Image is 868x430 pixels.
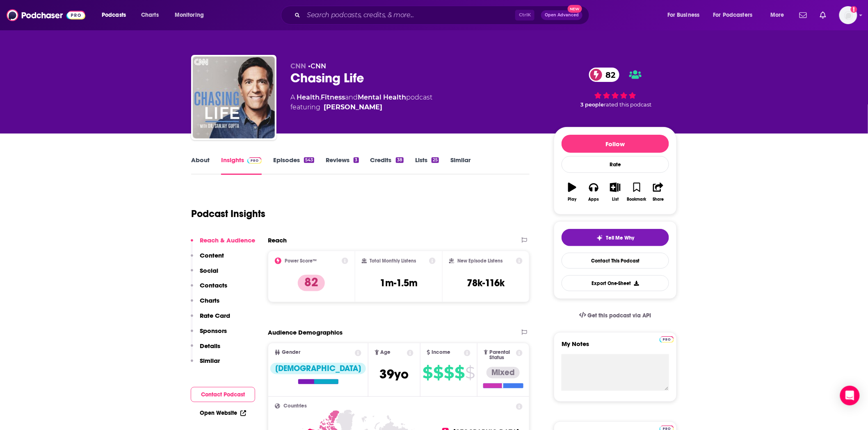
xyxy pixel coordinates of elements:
span: Get this podcast via API [588,312,651,319]
div: Rate [562,156,669,173]
span: $ [433,366,443,379]
button: Play [562,177,583,207]
button: Social [191,267,218,282]
svg: Add a profile image [851,6,857,13]
button: Rate Card [191,312,230,327]
span: Charts [141,9,159,21]
div: A podcast [290,93,432,112]
a: Similar [450,156,471,175]
img: Podchaser - Follow, Share and Rate Podcasts [7,7,85,23]
button: open menu [708,9,765,22]
img: tell me why sparkle [596,235,603,241]
a: About [191,156,210,175]
span: Open Advanced [545,13,579,17]
span: Age [381,350,391,355]
a: Get this podcast via API [573,306,658,326]
p: Reach & Audience [200,236,255,244]
span: Logged in as WE_Broadcast [839,6,857,24]
button: open menu [662,9,710,22]
span: $ [444,366,454,379]
span: Ctrl K [515,10,535,20]
button: open menu [96,9,137,22]
a: Pro website [660,335,674,343]
h1: Podcast Insights [191,208,265,220]
a: Credits38 [370,156,404,175]
a: Reviews3 [326,156,359,175]
span: , [320,93,321,101]
p: Contacts [200,281,227,289]
span: 39 yo [380,366,409,382]
button: Reach & Audience [191,236,255,251]
div: Share [653,197,664,202]
a: Health [297,93,320,101]
div: 38 [396,157,404,163]
span: Countries [283,403,307,409]
img: Chasing Life [193,57,275,138]
span: $ [455,366,464,379]
div: [DEMOGRAPHIC_DATA] [270,363,366,374]
p: Social [200,267,218,274]
a: Fitness [321,93,345,101]
div: Mixed [487,367,520,378]
h2: Reach [268,236,287,244]
img: User Profile [839,6,857,24]
span: Podcasts [102,9,126,21]
a: CNN [311,62,326,70]
a: Contact This Podcast [562,253,669,269]
h3: 1m-1.5m [380,277,418,289]
button: Export One-Sheet [562,275,669,291]
a: Show notifications dropdown [817,8,829,22]
p: Sponsors [200,327,227,335]
div: 25 [432,157,439,163]
div: Open Intercom Messenger [840,386,860,405]
h2: Power Score™ [285,258,317,264]
button: Content [191,251,224,267]
span: Gender [282,350,300,355]
p: Details [200,342,220,350]
label: My Notes [562,340,669,354]
p: Content [200,251,224,259]
button: Similar [191,357,220,372]
h2: Total Monthly Listens [370,258,416,264]
p: 82 [298,275,325,291]
a: Dr. Sanjay Gupta [324,102,382,112]
p: Rate Card [200,312,230,319]
a: Lists25 [415,156,439,175]
p: Similar [200,357,220,364]
a: Mental Health [358,93,406,101]
button: Details [191,342,220,357]
p: Charts [200,296,219,304]
button: Sponsors [191,327,227,342]
button: Show profile menu [839,6,857,24]
button: open menu [169,9,215,22]
h3: 78k-116k [467,277,505,289]
h2: New Episode Listens [457,258,503,264]
div: Play [568,197,577,202]
button: Contact Podcast [191,387,255,402]
a: InsightsPodchaser Pro [221,156,262,175]
span: featuring [290,102,432,112]
span: Tell Me Why [606,235,635,241]
button: Charts [191,296,219,312]
span: Parental Status [489,350,514,360]
span: • [308,62,326,70]
span: 3 people [580,102,604,108]
span: For Business [667,9,700,21]
a: 82 [589,68,619,82]
div: Bookmark [627,197,646,202]
div: 82 3 peoplerated this podcast [554,62,677,113]
div: 3 [354,157,359,163]
button: Apps [583,177,604,207]
span: rated this podcast [604,102,651,108]
a: Charts [136,9,164,22]
button: Follow [562,135,669,153]
button: open menu [765,9,795,22]
span: CNN [290,62,306,70]
span: For Podcasters [713,9,753,21]
button: tell me why sparkleTell Me Why [562,229,669,246]
span: Income [432,350,451,355]
button: Contacts [191,281,227,296]
a: Open Website [200,410,246,416]
div: Apps [589,197,599,202]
